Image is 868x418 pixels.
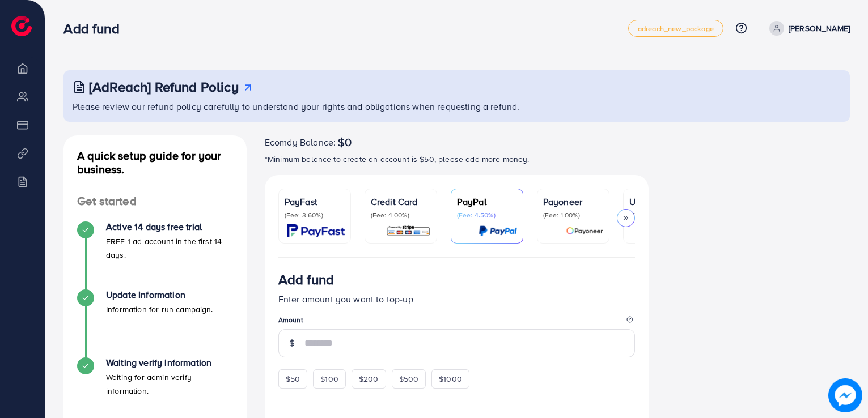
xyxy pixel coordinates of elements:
img: card [566,224,603,237]
a: [PERSON_NAME] [765,21,850,36]
p: Please review our refund policy carefully to understand your rights and obligations when requesti... [73,100,843,113]
legend: Amount [278,315,636,329]
span: $50 [286,373,300,385]
img: card [479,224,517,237]
span: adreach_new_package [638,25,714,32]
h4: Update Information [106,289,213,300]
h4: Get started [63,194,247,208]
h3: Add fund [278,271,334,288]
p: FREE 1 ad account in the first 14 days. [106,234,233,262]
span: Ecomdy Balance: [265,135,336,149]
img: logo [11,16,32,36]
p: PayPal [457,195,517,208]
p: (Fee: 4.50%) [457,211,517,220]
span: $200 [359,373,379,385]
p: (Fee: 3.60%) [285,211,345,220]
h4: A quick setup guide for your business. [63,149,247,176]
p: *Minimum balance to create an account is $50, please add more money. [265,152,649,166]
p: (Fee: 1.00%) [543,211,603,220]
p: Information for run campaign. [106,302,213,316]
span: $0 [338,135,352,149]
img: card [386,224,431,237]
h4: Active 14 days free trial [106,221,233,232]
p: PayFast [285,195,345,208]
p: Payoneer [543,195,603,208]
span: $500 [399,373,419,385]
h3: [AdReach] Refund Policy [89,79,239,95]
a: adreach_new_package [628,20,723,37]
p: [PERSON_NAME] [789,22,850,35]
span: $100 [320,373,338,385]
h3: Add fund [63,20,128,37]
span: $1000 [439,373,462,385]
li: Update Information [63,289,247,357]
img: card [287,224,345,237]
p: (Fee: 4.00%) [371,211,431,220]
p: USDT [629,195,689,208]
p: Enter amount you want to top-up [278,292,636,306]
h4: Waiting verify information [106,357,233,368]
p: Waiting for admin verify information. [106,370,233,398]
li: Active 14 days free trial [63,221,247,289]
p: Credit Card [371,195,431,208]
img: image [828,378,862,412]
